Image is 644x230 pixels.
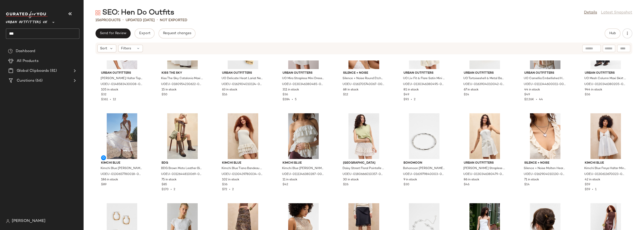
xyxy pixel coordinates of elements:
span: $32 [101,93,106,97]
span: $59 [585,188,590,191]
span: Export [139,31,150,35]
span: Urban Outfitters [585,71,627,75]
span: • [227,188,232,191]
img: 0130657780018_010_m [97,113,147,159]
span: UOEU-0162904010130-000-066 [524,172,566,177]
span: 944 in stock [585,88,602,92]
span: 63 in stock [222,88,237,92]
img: 0130439780034_010_b [218,113,268,159]
span: $170 [162,188,169,191]
span: Kimchi Blue Tiana Bandeau Mini Dress - White XL at Urban Outfitters [222,166,263,171]
span: 102 in stock [222,178,239,182]
span: Urban Outfitters [222,71,264,75]
span: Curations [17,78,34,84]
span: UOEU-0130346380479-000-010 [463,172,505,177]
span: $72 [222,188,227,191]
button: Export [135,29,154,38]
span: Sort [100,46,107,51]
span: UOEU-0163979840003-000-007 [403,172,445,177]
span: 12 [113,98,116,101]
span: UOEU-0312644810069-000-020 [161,172,203,177]
span: [PERSON_NAME] Halter Top - White M at Urban Outfitters [101,76,142,81]
span: UOEU-0120346380205-000-001 [584,82,626,87]
span: 81 in stock [403,88,419,92]
span: UOEU-0130439780034-000-010 [222,172,263,177]
img: 0180666010357_012_b [339,113,389,159]
span: 2 [232,188,234,191]
span: $89 [101,183,106,187]
a: Details [584,10,597,16]
span: UOEU-0130657780018-000-010 [101,172,142,177]
span: • [590,188,595,191]
span: $46 [464,183,469,187]
span: UOEU-0161705740067-000-007 [343,82,384,87]
span: UO Liv Fit & Flare Satin Mini Dress M at Urban Outfitters [403,76,445,81]
div: SEO: Hen Do Outfits [95,8,174,18]
span: UOEU-0163904010042-000-000 [463,82,505,87]
span: Kimchi Blue [101,161,143,165]
span: $49 [524,93,530,97]
span: 42 in stock [585,178,600,182]
span: $85 [162,183,167,187]
span: Kimchi Blue [585,161,627,165]
img: 0130613670023_010_a2 [581,113,630,159]
span: UOEU-0130346380495-000-000 [403,82,445,87]
span: • [534,98,539,101]
span: UO Delicate Heart Lariat Necklace - Gold at Urban Outfitters [222,76,263,81]
span: $36 [283,93,288,97]
p: Not Exported [160,18,187,23]
p: updated [DATE] [126,18,155,23]
span: $284 [283,98,290,101]
span: UOEU-0130613670023-000-010 [584,172,626,177]
img: 0162904010130_066_m [520,113,570,159]
span: 156 [95,18,101,22]
button: Request changes [159,29,195,38]
span: Dashboard [16,48,35,54]
span: • [290,98,295,101]
span: All Products [17,58,39,64]
span: Bohomoon [403,161,445,165]
span: Hub [609,31,616,35]
span: $59 [585,183,590,187]
span: Urban Outfitters [464,161,506,165]
span: $16 [222,93,227,97]
span: 186 in stock [101,178,118,182]
span: BDG [162,161,203,165]
span: Filters [121,46,131,51]
span: • [409,98,414,101]
span: $42 [283,183,288,187]
span: 44 [539,98,543,101]
span: 2 [414,98,415,101]
span: Global Clipboards [17,68,49,74]
span: $49 [403,93,409,97]
span: $12 [343,93,348,97]
img: svg%3e [95,10,100,15]
div: Products [95,18,120,23]
span: Silence + Noise [343,71,385,75]
span: Kiss The Sky Catalonia Maxi Skirt - White XS at Urban Outfitters [161,76,203,81]
span: UOEU-0111344600011-000-014 [524,82,566,87]
span: (81) [49,68,57,74]
span: Bohomoon [PERSON_NAME] Bracelet - Silver at Urban Outfitters [403,166,445,171]
img: cfy_white_logo.C9jOOHJF.svg [6,11,48,18]
img: 0130346380479_010_b [460,113,509,159]
span: $14 [464,93,469,97]
span: $50 [162,93,167,97]
span: Silence + Noise Round Etched Pearl Earrings - Silver at Urban Outfitters [343,76,384,81]
span: UO Mesh Column Maxi Skirt - Black 2XS at Urban Outfitters [584,76,626,81]
span: Silence + Noise Molten Heart Cord Necklace - Pink at Urban Outfitters [524,166,566,171]
span: Request changes [163,31,191,35]
span: 2 [174,188,175,191]
span: 68 in stock [343,88,359,92]
img: 0111346380287_010_a2 [279,113,328,159]
span: UOEU-0130346380485-000-010 [282,82,324,87]
span: [GEOGRAPHIC_DATA] [343,161,385,165]
img: svg%3e [6,219,10,223]
span: 9 in stock [403,178,417,182]
span: Urban Outfitters [403,71,445,75]
span: Urban Outfitters [464,71,506,75]
span: Kimchi Blue [PERSON_NAME] Tiered Midi Dress - White XL at Urban Outfitters [101,166,142,171]
span: Kimchi Blue Freya Halter Mini Dress - White XS at Urban Outfitters [584,166,626,171]
span: • [169,188,174,191]
span: Urban Outfitters UK [6,17,47,26]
